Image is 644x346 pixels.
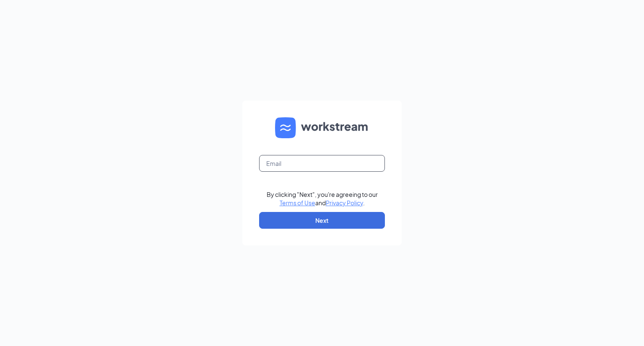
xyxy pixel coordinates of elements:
[259,212,385,229] button: Next
[280,199,315,207] a: Terms of Use
[267,190,378,207] div: By clicking "Next", you're agreeing to our and .
[275,117,369,138] img: WS logo and Workstream text
[259,155,385,172] input: Email
[326,199,363,207] a: Privacy Policy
